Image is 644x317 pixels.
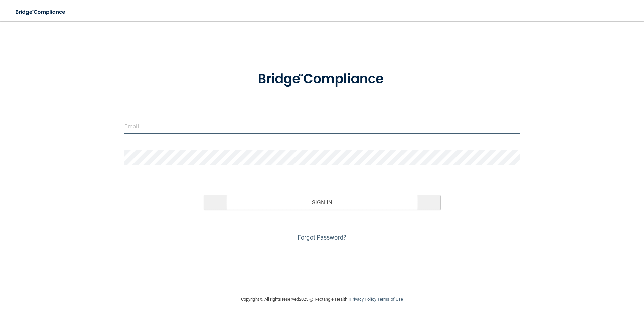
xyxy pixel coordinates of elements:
[200,288,444,310] div: Copyright © All rights reserved 2025 @ Rectangle Health | |
[204,195,441,210] button: Sign In
[377,297,403,302] a: Terms of Use
[124,119,520,134] input: Email
[350,297,376,302] a: Privacy Policy
[244,62,400,97] img: bridge_compliance_login_screen.278c3ca4.svg
[298,234,346,241] a: Forgot Password?
[10,5,72,19] img: bridge_compliance_login_screen.278c3ca4.svg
